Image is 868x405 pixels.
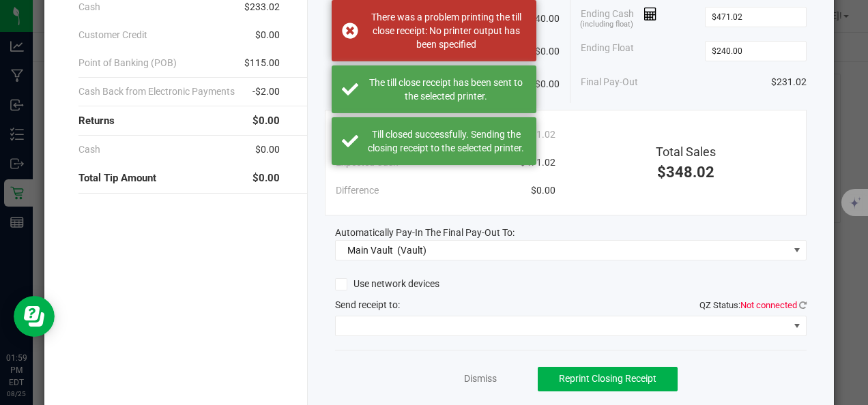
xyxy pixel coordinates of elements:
[520,127,555,142] span: $471.02
[657,164,714,181] span: $348.02
[366,10,526,51] div: There was a problem printing the till close receipt: No printer output has been specified
[535,77,560,91] span: $0.00
[531,183,555,198] span: $0.00
[78,85,235,99] span: Cash Back from Electronic Payments
[335,227,515,238] span: Automatically Pay-In The Final Pay-Out To:
[581,75,638,89] span: Final Pay-Out
[252,113,280,129] span: $0.00
[366,76,526,103] div: The till close receipt has been sent to the selected printer.
[252,170,280,186] span: $0.00
[78,28,147,42] span: Customer Credit
[740,300,797,310] span: Not connected
[656,145,716,159] span: Total Sales
[252,85,280,99] span: -$2.00
[255,142,280,157] span: $0.00
[366,127,526,155] div: Till closed successfully. Sending the closing receipt to the selected printer.
[538,367,678,391] button: Reprint Closing Receipt
[771,75,807,89] span: $231.02
[524,12,560,26] span: $240.00
[255,28,280,42] span: $0.00
[581,7,657,27] span: Ending Cash
[78,170,156,186] span: Total Tip Amount
[78,56,177,70] span: Point of Banking (POB)
[559,373,656,384] span: Reprint Closing Receipt
[78,106,279,136] div: Returns
[580,19,633,31] span: (including float)
[581,41,634,61] span: Ending Float
[699,300,807,310] span: QZ Status:
[520,155,555,170] span: $471.02
[347,245,393,256] span: Main Vault
[464,372,497,386] a: Dismiss
[244,56,280,70] span: $115.00
[78,142,100,157] span: Cash
[397,245,426,256] span: (Vault)
[14,296,55,337] iframe: Resource center
[535,44,560,59] span: $0.00
[335,299,400,310] span: Send receipt to:
[335,277,439,291] label: Use network devices
[336,183,379,198] span: Difference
